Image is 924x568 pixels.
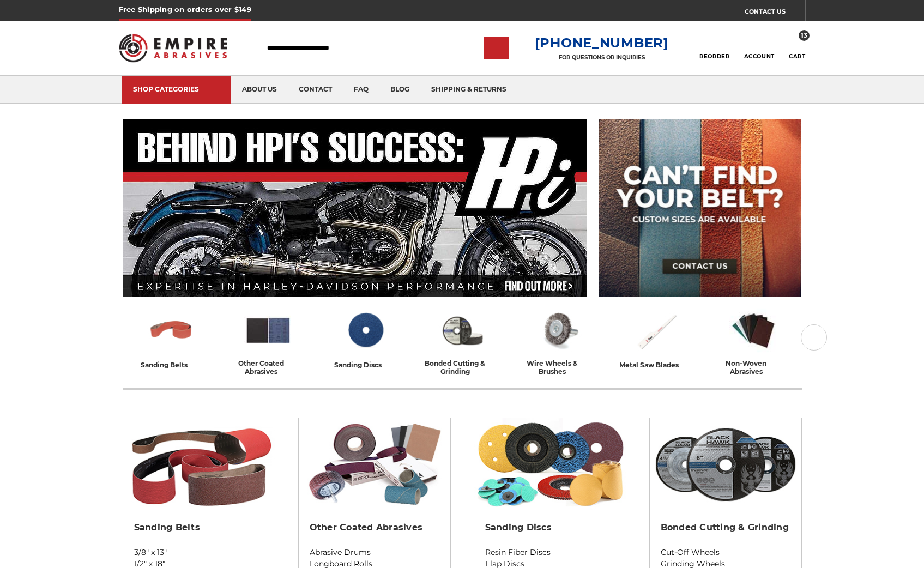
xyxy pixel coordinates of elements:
[244,307,292,354] img: Other Coated Abrasives
[141,359,202,371] div: sanding belts
[709,307,798,376] a: non-woven abrasives
[420,76,517,104] a: shipping & returns
[224,307,312,376] a: other coated abrasives
[729,307,777,354] img: Non-woven Abrasives
[224,359,312,376] div: other coated abrasives
[632,307,680,354] img: Metal Saw Blades
[515,307,603,376] a: wire wheels & brushes
[418,307,506,376] a: bonded cutting & grinding
[133,85,220,93] div: SHOP CATEGORIES
[438,307,486,354] img: Bonded Cutting & Grinding
[535,307,583,354] img: Wire Wheels & Brushes
[535,35,669,51] a: [PHONE_NUMBER]
[341,307,389,354] img: Sanding Discs
[789,53,805,60] span: Cart
[612,307,700,371] a: metal saw blades
[379,76,420,104] a: blog
[699,53,729,60] span: Reorder
[515,359,603,376] div: wire wheels & brushes
[661,547,790,558] a: Cut-Off Wheels
[485,522,615,533] h2: Sanding Discs
[343,76,379,104] a: faq
[474,418,626,511] img: Sanding Discs
[334,359,396,371] div: sanding discs
[699,36,729,59] a: Reorder
[147,307,195,354] img: Sanding Belts
[321,307,409,371] a: sanding discs
[134,547,264,558] a: 3/8" x 13"
[619,359,693,371] div: metal saw blades
[123,418,275,511] img: Sanding Belts
[231,76,288,104] a: about us
[127,307,215,371] a: sanding belts
[801,324,827,351] button: Next
[744,53,775,60] span: Account
[123,119,588,297] img: Banner for an interview featuring Horsepower Inc who makes Harley performance upgrades featured o...
[310,522,439,533] h2: Other Coated Abrasives
[535,54,669,61] p: FOR QUESTIONS OR INQUIRIES
[288,76,343,104] a: contact
[119,27,228,69] img: Empire Abrasives
[134,522,264,533] h2: Sanding Belts
[486,38,508,59] input: Submit
[299,418,450,511] img: Other Coated Abrasives
[789,36,805,60] a: 13 Cart
[799,30,810,41] span: 13
[709,359,798,376] div: non-woven abrasives
[485,547,615,558] a: Resin Fiber Discs
[599,119,801,297] img: promo banner for custom belts.
[661,522,790,533] h2: Bonded Cutting & Grinding
[418,359,506,376] div: bonded cutting & grinding
[310,547,439,558] a: Abrasive Drums
[650,418,801,511] img: Bonded Cutting & Grinding
[745,5,805,21] a: CONTACT US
